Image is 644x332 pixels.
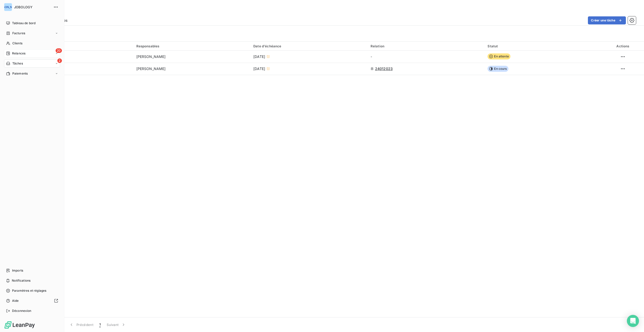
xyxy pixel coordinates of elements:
[12,71,28,76] span: Paiements
[12,298,19,303] span: Aide
[56,48,62,53] span: 20
[375,66,393,71] span: 24012023
[12,41,22,46] span: Clients
[12,51,25,56] span: Relances
[136,44,248,48] div: Responsables
[253,54,265,59] span: [DATE]
[627,315,639,327] div: Open Intercom Messenger
[14,5,50,9] span: JOBOLOGY
[4,297,60,305] a: Aide
[12,31,25,36] span: Factures
[24,44,130,48] div: Tâche
[12,309,31,313] span: Déconnexion
[4,3,12,11] div: [PERSON_NAME]
[371,44,482,48] div: Relation
[12,288,46,293] span: Paramètres et réglages
[605,44,641,48] div: Actions
[136,54,166,59] span: [PERSON_NAME]
[12,61,23,66] span: Tâches
[96,319,104,330] button: 1
[136,66,166,71] span: [PERSON_NAME]
[488,44,599,48] div: Statut
[66,319,96,330] button: Précédent
[253,66,265,71] span: [DATE]
[253,44,365,48] div: Date d'échéance
[12,278,30,283] span: Notifications
[488,53,510,59] span: En attente
[12,21,35,25] span: Tableau de bord
[4,321,35,329] img: Logo LeanPay
[57,58,62,63] span: 2
[488,66,508,72] span: En cours
[368,51,485,63] td: -
[12,268,23,273] span: Imports
[588,16,626,24] button: Créer une tâche
[99,322,101,327] span: 1
[104,319,129,330] button: Suivant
